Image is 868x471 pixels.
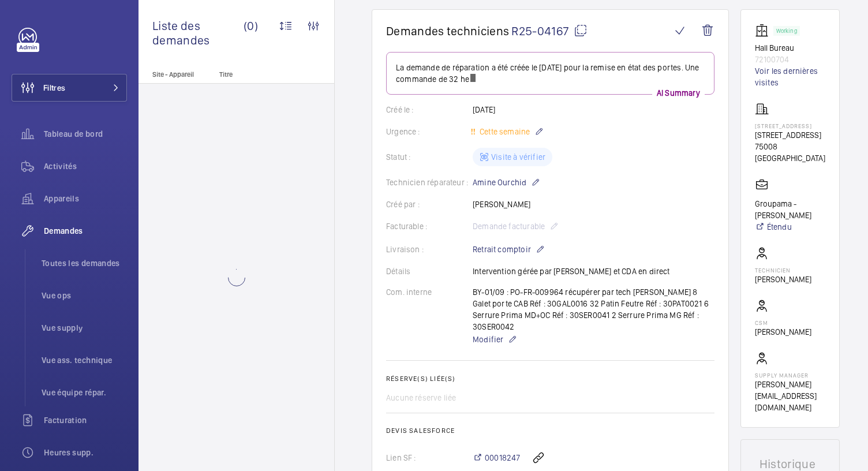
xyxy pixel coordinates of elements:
span: 00018247 [485,452,520,463]
p: 75008 [GEOGRAPHIC_DATA] [755,141,825,164]
p: Site - Appareil [139,70,215,78]
p: [PERSON_NAME] [755,274,811,285]
p: La demande de réparation a été créée le [DATE] pour la remise en état des portes. Une commande de... [396,62,705,85]
p: Amine Ourchid [473,175,540,189]
span: Liste des demandes [152,18,244,47]
span: Toutes les demandes [42,257,127,269]
span: Heures supp. [44,447,127,458]
p: AI Summary [652,87,705,99]
a: Étendu [755,221,825,233]
p: [PERSON_NAME] [755,326,811,338]
p: Working [776,29,797,33]
a: Voir les dernières visites [755,65,825,88]
span: Demandes [44,225,127,237]
p: [PERSON_NAME][EMAIL_ADDRESS][DOMAIN_NAME] [755,379,825,413]
p: CSM [755,319,811,326]
span: Demandes techniciens [386,24,509,38]
h2: Réserve(s) liée(s) [386,375,714,383]
span: Vue supply [42,322,127,334]
span: Filtres [43,82,65,94]
p: Hall Bureau [755,42,825,54]
p: 72100704 [755,54,825,65]
h2: Devis Salesforce [386,427,714,435]
p: [STREET_ADDRESS] [755,122,825,129]
img: elevator.svg [755,24,773,38]
span: Cette semaine [477,127,530,136]
span: R25-04167 [511,24,588,38]
span: Appareils [44,193,127,204]
p: Technicien [755,267,811,274]
span: Activités [44,160,127,172]
p: Titre [219,70,295,78]
p: Supply manager [755,372,825,379]
span: Vue ops [42,290,127,301]
p: [STREET_ADDRESS] [755,129,825,141]
p: Retrait comptoir [473,242,545,256]
button: Filtres [12,74,127,102]
span: Facturation [44,414,127,426]
h1: Historique [759,458,821,470]
p: Groupama - [PERSON_NAME] [755,198,825,221]
span: Tableau de bord [44,128,127,140]
a: 00018247 [473,452,520,463]
span: Modifier [473,334,503,345]
span: Vue ass. technique [42,354,127,366]
span: Vue équipe répar. [42,387,127,398]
